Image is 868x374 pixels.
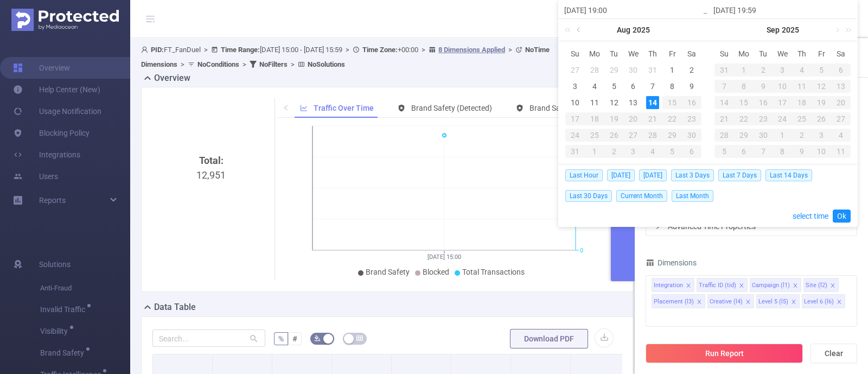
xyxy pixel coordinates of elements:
div: 20 [831,96,851,109]
th: Tue [754,46,773,62]
td: October 7, 2025 [754,143,773,160]
div: 5 [608,80,621,93]
button: Download PDF [510,329,588,348]
div: 28 [714,129,734,142]
div: 8 [666,80,679,93]
i: icon: close [697,299,702,306]
div: Creative (l4) [710,295,743,309]
div: 16 [682,96,701,109]
div: 14 [646,96,659,109]
a: 2025 [631,19,651,41]
b: No Filters [259,60,288,68]
th: Fri [812,46,831,62]
th: Mon [734,46,754,62]
td: August 11, 2025 [585,94,604,111]
td: August 17, 2025 [565,111,585,127]
div: 15 [662,96,682,109]
li: Placement (l3) [652,294,705,308]
td: July 28, 2025 [585,62,604,78]
b: Time Zone: [362,46,398,54]
td: September 5, 2025 [662,143,682,160]
div: 2 [685,64,698,77]
h2: Overview [154,72,190,85]
td: September 3, 2025 [773,62,793,78]
span: Visibility [40,327,72,335]
td: August 31, 2025 [565,143,585,160]
b: No Solutions [308,60,345,68]
td: August 16, 2025 [682,94,701,111]
span: Last Hour [565,169,603,181]
th: Sun [565,46,585,62]
b: Total: [199,155,224,166]
span: Invalid Traffic [40,306,89,313]
i: icon: line-chart [300,104,308,112]
div: 17 [773,96,793,109]
th: Tue [604,46,624,62]
td: August 31, 2025 [714,62,734,78]
div: 14 [714,96,734,109]
div: 10 [812,145,831,158]
td: July 27, 2025 [565,62,585,78]
i: icon: table [356,335,363,341]
a: Last year (Control + left) [563,19,577,41]
td: August 5, 2025 [604,78,624,94]
th: Wed [624,46,643,62]
td: October 4, 2025 [831,127,851,143]
td: September 28, 2025 [714,127,734,143]
td: October 3, 2025 [812,127,831,143]
div: Integration [654,278,683,293]
span: > [239,60,250,68]
td: August 14, 2025 [643,94,662,111]
td: September 29, 2025 [734,127,754,143]
div: 31 [714,64,734,77]
span: Fr [812,49,831,59]
span: Tu [754,49,773,59]
td: October 9, 2025 [792,143,812,160]
div: Level 6 (l6) [804,295,834,309]
td: July 29, 2025 [604,62,624,78]
span: Traffic Over Time [314,104,374,112]
th: Mon [585,46,604,62]
td: September 6, 2025 [831,62,851,78]
span: Fr [662,49,682,59]
span: Solutions [39,253,71,275]
div: 29 [662,129,682,142]
div: 24 [773,112,793,125]
div: 1 [773,129,793,142]
a: Sep [765,19,781,41]
td: September 12, 2025 [812,78,831,94]
td: August 8, 2025 [662,78,682,94]
input: End date [713,4,852,17]
td: September 5, 2025 [812,62,831,78]
a: Aug [616,19,631,41]
td: September 21, 2025 [714,111,734,127]
td: August 7, 2025 [643,78,662,94]
i: icon: left [283,104,289,111]
div: 4 [588,80,601,93]
span: Mo [734,49,754,59]
a: 2025 [781,19,800,41]
td: August 22, 2025 [662,111,682,127]
td: September 13, 2025 [831,78,851,94]
div: 9 [754,80,773,93]
i: icon: close [739,283,744,289]
div: 13 [831,80,851,93]
td: August 19, 2025 [604,111,624,127]
span: Su [714,49,734,59]
div: 8 [773,145,793,158]
th: Thu [792,46,812,62]
span: Last 3 Days [671,169,714,181]
div: 16 [754,96,773,109]
a: Ok [833,210,851,223]
b: Time Range: [221,46,260,54]
td: October 10, 2025 [812,143,831,160]
td: September 1, 2025 [585,143,604,160]
td: August 27, 2025 [624,127,643,143]
td: August 25, 2025 [585,127,604,143]
i: icon: close [830,283,835,289]
span: % [278,334,284,343]
span: Brand Safety [366,268,410,276]
i: icon: user [141,46,151,53]
th: Fri [662,46,682,62]
td: July 31, 2025 [643,62,662,78]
